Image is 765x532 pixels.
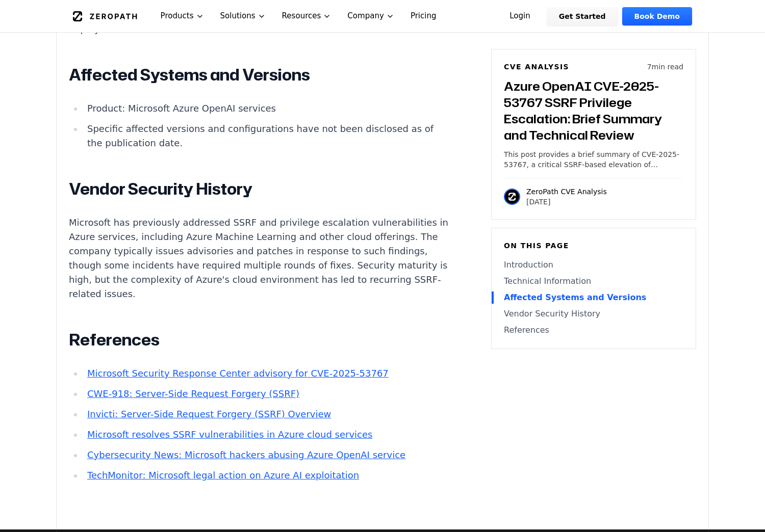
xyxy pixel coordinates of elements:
[504,291,683,304] a: Affected Systems and Versions
[83,122,448,150] li: Specific affected versions and configurations have not been disclosed as of the publication date.
[504,149,683,170] p: This post provides a brief summary of CVE-2025-53767, a critical SSRF-based elevation of privileg...
[504,308,683,320] a: Vendor Security History
[69,216,448,301] p: Microsoft has previously addressed SSRF and privilege escalation vulnerabilities in Azure service...
[87,409,331,419] a: Invicti: Server-Side Request Forgery (SSRF) Overview
[69,65,448,85] h2: Affected Systems and Versions
[504,241,683,251] h6: On this page
[504,189,520,205] img: ZeroPath CVE Analysis
[504,62,569,72] h6: CVE Analysis
[622,7,692,25] a: Book Demo
[547,7,618,25] a: Get Started
[504,324,683,336] a: References
[647,62,683,72] p: 7 min read
[504,259,683,271] a: Introduction
[526,187,607,197] p: ZeroPath CVE Analysis
[497,7,543,25] a: Login
[504,78,683,143] h3: Azure OpenAI CVE-2025-53767 SSRF Privilege Escalation: Brief Summary and Technical Review
[87,449,405,460] a: Cybersecurity News: Microsoft hackers abusing Azure OpenAI service
[504,275,683,287] a: Technical Information
[87,470,359,481] a: TechMonitor: Microsoft legal action on Azure AI exploitation
[69,179,448,199] h2: Vendor Security History
[526,197,607,207] p: [DATE]
[83,101,448,116] li: Product: Microsoft Azure OpenAI services
[87,429,372,440] a: Microsoft resolves SSRF vulnerabilities in Azure cloud services
[87,368,389,379] a: Microsoft Security Response Center advisory for CVE-2025-53767
[87,388,299,399] a: CWE-918: Server-Side Request Forgery (SSRF)
[69,330,448,350] h2: References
